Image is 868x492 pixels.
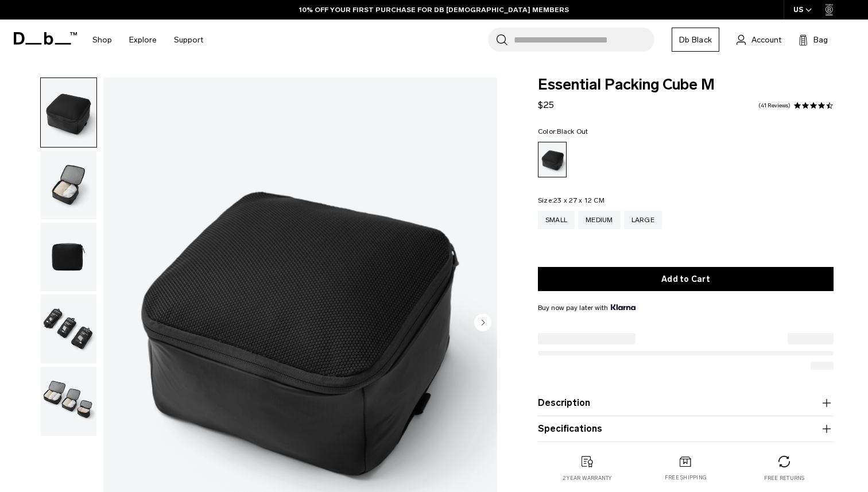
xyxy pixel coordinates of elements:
[474,313,491,333] button: Next slide
[174,20,203,60] a: Support
[538,78,834,92] span: Essential Packing Cube M
[538,211,575,229] a: Small
[40,150,97,220] button: Essential Packing Cube M Black Out
[538,303,635,313] span: Buy now pay later with
[92,20,112,60] a: Shop
[563,474,612,482] p: 2 year warranty
[41,295,96,363] img: Essential Packing Cube M Black Out
[737,33,781,47] a: Account
[41,150,96,219] img: Essential Packing Cube M Black Out
[41,78,96,147] img: Essential Packing Cube M Black Out
[40,366,97,436] button: Essential Packing Cube M Black Out
[553,196,604,204] span: 23 x 27 x 12 CM
[578,211,621,229] a: Medium
[624,211,662,229] a: Large
[41,367,96,436] img: Essential Packing Cube M Black Out
[538,99,554,110] span: $25
[764,474,805,482] p: Free returns
[672,28,719,52] a: Db Black
[538,142,567,177] a: Black Out
[557,127,588,135] span: Black Out
[611,304,635,310] img: {"height" => 20, "alt" => "Klarna"}
[538,128,588,135] legend: Color:
[813,34,828,46] span: Bag
[40,222,97,292] button: Essential Packing Cube M Black Out
[751,34,781,46] span: Account
[40,294,97,364] button: Essential Packing Cube M Black Out
[299,5,569,15] a: 10% OFF YOUR FIRST PURCHASE FOR DB [DEMOGRAPHIC_DATA] MEMBERS
[538,422,834,436] button: Specifications
[538,197,604,204] legend: Size:
[41,223,96,292] img: Essential Packing Cube M Black Out
[538,396,834,410] button: Description
[665,474,707,482] p: Free shipping
[538,267,834,291] button: Add to Cart
[799,33,828,47] button: Bag
[40,78,97,148] button: Essential Packing Cube M Black Out
[84,20,212,60] nav: Main Navigation
[758,103,790,109] a: 41 reviews
[129,20,157,60] a: Explore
